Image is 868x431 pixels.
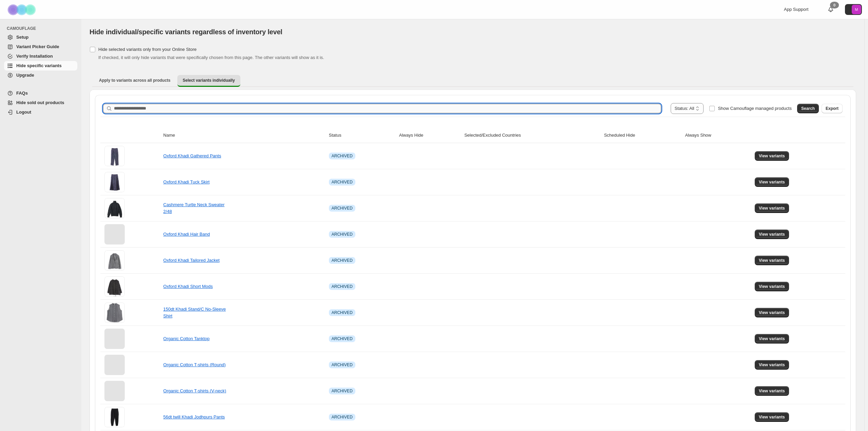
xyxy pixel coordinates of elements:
button: View variants [755,282,789,291]
th: Status [327,128,397,143]
span: ARCHIVED [332,179,353,185]
span: Hide specific variants [16,63,62,68]
a: 150dt Khadi Stand/C No-Sleeve Shirt [163,307,226,318]
span: ARCHIVED [332,388,353,394]
span: View variants [759,284,785,289]
th: Selected/Excluded Countries [462,128,602,143]
span: View variants [759,310,785,315]
a: Organic Cotton T-shirts (V-neck) [163,388,226,393]
span: Verify Installation [16,54,53,59]
span: View variants [759,153,785,159]
span: ARCHIVED [332,258,353,263]
a: FAQs [4,89,77,98]
button: View variants [755,308,789,317]
span: App Support [784,7,808,12]
a: Logout [4,107,77,117]
span: ARCHIVED [332,336,353,341]
a: Oxford Khadi Hair Band [163,232,210,237]
span: Apply to variants across all products [99,78,171,83]
button: View variants [755,386,789,396]
span: ARCHIVED [332,205,353,211]
span: Setup [16,35,28,40]
img: Camouflage [5,0,39,19]
button: Export [822,104,843,113]
button: Apply to variants across all products [94,75,176,86]
span: ARCHIVED [332,310,353,315]
a: Verify Installation [4,52,77,61]
a: Organic Cotton Tanktop [163,336,210,341]
button: Select variants individually [177,75,240,87]
a: Upgrade [4,71,77,80]
span: Show Camouflage managed products [718,106,792,111]
span: If checked, it will only hide variants that were specifically chosen from this page. The other va... [98,55,324,60]
span: ARCHIVED [332,362,353,368]
a: Cashmere Turtle Neck Sweater 2/48 [163,202,225,214]
button: View variants [755,256,789,265]
span: View variants [759,205,785,211]
button: View variants [755,177,789,187]
button: Avatar with initials M [845,4,862,15]
img: Oxford Khadi Tuck Skirt [104,172,125,192]
button: View variants [755,360,789,370]
th: Always Show [683,128,753,143]
img: Cashmere Turtle Neck Sweater 2/48 [104,198,125,218]
span: View variants [759,414,785,420]
span: Hide selected variants only from your Online Store [98,47,197,52]
span: ARCHIVED [332,153,353,159]
a: Variant Picker Guide [4,42,77,52]
a: Organic Cotton T-shirts (Round) [163,362,226,367]
span: View variants [759,336,785,341]
span: Hide sold out products [16,100,64,105]
span: ARCHIVED [332,232,353,237]
button: View variants [755,412,789,422]
th: Name [161,128,327,143]
span: Export [826,106,839,111]
span: View variants [759,362,785,368]
span: Upgrade [16,73,34,78]
span: View variants [759,179,785,185]
span: View variants [759,388,785,394]
div: 0 [830,2,839,8]
th: Always Hide [397,128,462,143]
img: Oxford Khadi Short Mods [104,276,125,297]
a: 0 [827,6,834,13]
span: View variants [759,232,785,237]
a: 56dt twill Khadi Jodhpurs Pants [163,414,225,419]
span: FAQs [16,91,28,96]
a: Setup [4,33,77,42]
span: Select variants individually [183,78,235,83]
img: Oxford Khadi Gathered Pants [104,146,125,166]
span: Hide individual/specific variants regardless of inventory level [90,28,282,36]
a: Oxford Khadi Short Mods [163,284,213,289]
span: Avatar with initials M [852,5,861,14]
span: CAMOUFLAGE [7,26,78,31]
span: View variants [759,258,785,263]
a: Oxford Khadi Gathered Pants [163,153,221,158]
img: 56dt twill Khadi Jodhpurs Pants [104,407,125,427]
button: View variants [755,230,789,239]
a: Oxford Khadi Tuck Skirt [163,179,210,184]
text: M [855,7,858,12]
button: Search [797,104,819,113]
span: ARCHIVED [332,414,353,420]
span: Variant Picker Guide [16,44,59,49]
a: Hide sold out products [4,98,77,107]
img: Oxford Khadi Tailored Jacket [104,250,125,271]
a: Oxford Khadi Tailored Jacket [163,258,220,263]
button: View variants [755,334,789,344]
span: Logout [16,110,31,115]
img: 150dt Khadi Stand/C No-Sleeve Shirt [104,302,125,323]
span: Search [801,106,815,111]
button: View variants [755,203,789,213]
a: Hide specific variants [4,61,77,71]
span: ARCHIVED [332,284,353,289]
th: Scheduled Hide [602,128,683,143]
button: View variants [755,151,789,161]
